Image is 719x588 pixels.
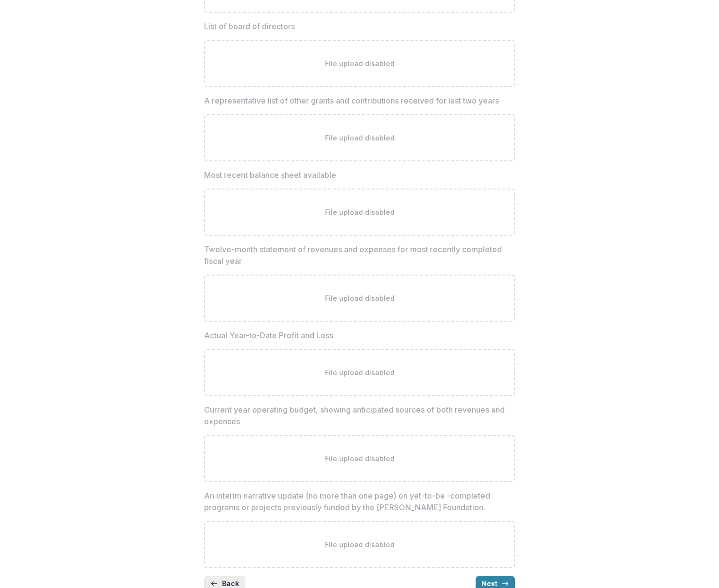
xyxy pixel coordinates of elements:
p: File upload disabled [325,58,394,69]
p: File upload disabled [325,367,394,378]
p: File upload disabled [325,133,394,143]
p: An interim narrative update (no more than one page) on yet-to-be -completed programs or projects ... [204,490,509,513]
p: Current year operating budget, showing anticipated sources of both revenues and expenses [204,404,509,427]
p: Actual Year-to-Date Profit and Loss [204,329,333,341]
p: Twelve-month statement of revenues and expenses for most recently completed fiscal year [204,243,509,267]
p: List of board of directors [204,20,295,32]
p: A representative list of other grants and contributions received for last two years [204,95,499,106]
p: File upload disabled [325,453,394,464]
p: File upload disabled [325,293,394,303]
p: File upload disabled [325,539,394,550]
p: Most recent balance sheet available [204,169,336,181]
p: File upload disabled [325,207,394,217]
